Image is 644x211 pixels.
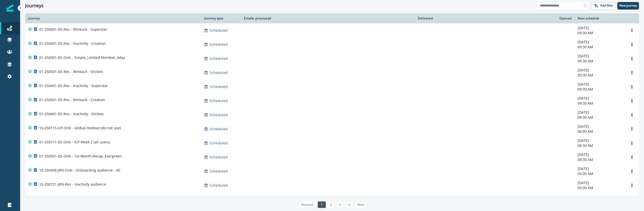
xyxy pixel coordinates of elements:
[39,182,106,187] p: 10-250721-JRN-Res - Inactivity audience
[39,41,106,46] p: 01-250401-DS-Res - Inactivity - Creation
[210,56,228,61] p: Scheduled
[578,180,622,185] p: [DATE]
[39,69,103,74] p: 01-250501-DS-Res - Winback - Stickies
[210,28,228,33] p: Scheduled
[578,25,622,30] p: [DATE]
[336,201,344,208] a: Page 3
[578,30,622,35] p: 09:30 AM
[578,87,622,92] p: 09:30 AM
[25,108,639,122] a: 01-250401-DS-Res - Inactivity - StickiesScheduled-[DATE]09:30 AMOptions
[25,80,639,94] a: 01-250401-DS-Res - Inactivity - SuperstarScheduled-[DATE]09:30 AMOptions
[39,154,122,159] p: 01-250501-DS-Onb - 1st-Month-Recap_Evergreen
[628,83,636,91] button: Options
[578,194,622,199] p: [DATE]
[210,126,228,132] p: Scheduled
[578,82,622,87] p: [DATE]
[25,192,639,206] a: 01-250201-DS-Eng -Milestone AnniversaryScheduled-[DATE]12:00 PMOptions
[578,110,622,115] p: [DATE]
[578,68,622,73] p: [DATE]
[39,111,104,116] p: 01-250401-DS-Res - Inactivity - Stickies
[628,27,636,34] button: Options
[39,27,107,32] p: 01-250501-DS-Res - Winback - Superstar
[39,97,105,102] p: 01-250501-DS-Res - Winback - Creation
[578,96,622,101] p: [DATE]
[25,136,639,150] a: 01-250711-DS-Onb - ICP Week 2 (all users)Scheduled-[DATE]08:30 AMOptions
[210,98,228,103] p: Scheduled
[628,125,636,133] button: Options
[204,16,236,20] div: Journey type
[578,143,622,148] p: 08:30 AM
[578,115,622,120] p: 09:30 AM
[242,16,271,20] div: Emails processed
[628,182,636,189] button: Options
[578,73,622,78] p: 09:30 AM
[578,124,622,129] p: [DATE]
[327,201,335,208] a: Page 2
[210,84,228,89] p: Scheduled
[39,140,110,145] p: 01-250711-DS-Onb - ICP Week 2 (all users)
[25,178,639,192] a: 10-250721-JRN-Res - Inactivity audienceScheduled-[DATE]05:00 AMOptions
[25,94,639,108] a: 01-250501-DS-Res - Winback - CreationScheduled-[DATE]09:30 AMOptions
[210,141,228,146] p: Scheduled
[39,83,108,88] p: 01-250401-DS-Res - Inactivity - Superstar
[628,69,636,76] button: Options
[578,16,622,20] div: Next schedule
[25,150,639,164] a: 01-250501-DS-Onb - 1st-Month-Recap_EvergreenScheduled-[DATE]08:30 AMOptions
[591,2,615,10] button: Add filter
[617,2,639,10] button: New journey
[578,39,622,45] p: [DATE]
[578,171,622,176] p: 05:00 AM
[210,70,228,75] p: Scheduled
[210,169,228,174] p: Scheduled
[578,54,622,59] p: [DATE]
[25,3,44,9] h1: Journeys
[25,66,639,80] a: 01-250501-DS-Res - Winback - StickiesScheduled-[DATE]09:30 AMOptions
[628,139,636,147] button: Options
[318,201,326,208] a: Page 1 is your current page
[439,16,572,20] div: Opened
[354,201,367,208] a: Next page
[25,52,639,66] a: 01-250301-DS-Onb - Simple_Limited-Member_4dayScheduled-[DATE]09:30 AMOptions
[345,201,353,208] a: Page 4
[628,41,636,48] button: Options
[25,164,639,178] a: 10-250408-JRN-Onb - Onboarding audience - AllScheduled-[DATE]05:00 AMOptions
[578,185,622,190] p: 05:00 AM
[628,55,636,62] button: Options
[39,168,120,173] p: 10-250408-JRN-Onb - Onboarding audience - All
[210,183,228,188] p: Scheduled
[210,112,228,117] p: Scheduled
[628,153,636,161] button: Options
[578,101,622,106] p: 09:30 AM
[25,37,639,52] a: 01-250401-DS-Res - Inactivity - CreationScheduled-[DATE]09:30 AMOptions
[578,157,622,162] p: 08:30 AM
[210,42,228,47] p: Scheduled
[619,4,637,7] p: New journey
[600,4,613,7] p: Add filter
[628,111,636,119] button: Options
[277,16,433,20] div: Delivered
[25,122,639,136] a: 10-250115-OP-Onb - Global-Holdout (do not use)Scheduled-[DATE]06:00 AMOptions
[628,97,636,105] button: Options
[578,45,622,50] p: 09:30 AM
[39,125,121,131] p: 10-250115-OP-Onb - Global-Holdout (do not use)
[25,23,639,37] a: 01-250501-DS-Res - Winback - SuperstarScheduled-[DATE]09:30 AMOptions
[578,138,622,143] p: [DATE]
[628,167,636,175] button: Options
[210,155,228,160] p: Scheduled
[28,16,198,20] div: Journey
[7,5,14,12] img: Inflection
[578,129,622,134] p: 06:00 AM
[39,55,125,60] p: 01-250301-DS-Onb - Simple_Limited-Member_4day
[297,201,367,208] ul: Pagination
[578,152,622,157] p: [DATE]
[578,166,622,171] p: [DATE]
[578,59,622,64] p: 09:30 AM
